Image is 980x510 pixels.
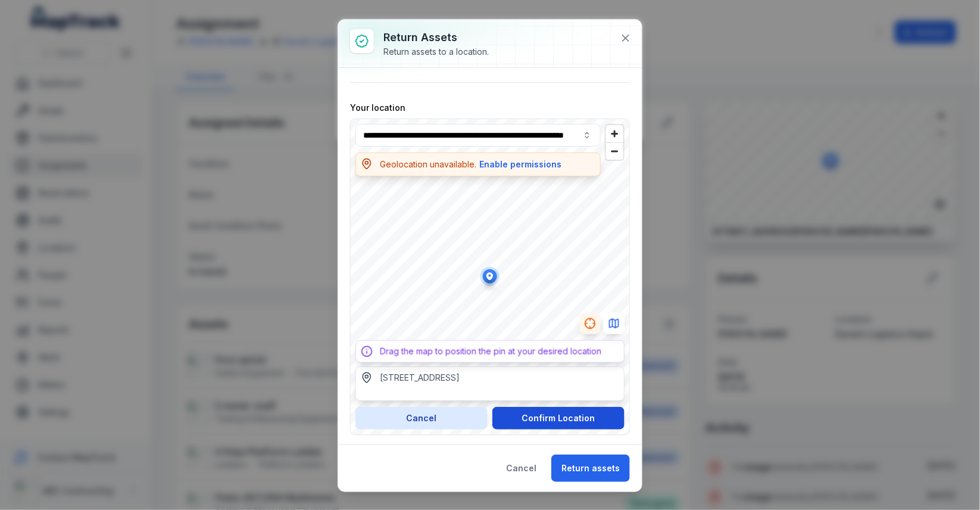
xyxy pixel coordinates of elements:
button: Cancel [355,407,488,430]
label: Your location [350,102,405,114]
button: Switch to Map View [603,313,625,334]
button: Zoom in [606,125,623,142]
button: Return assets [551,455,630,482]
button: Confirm Location [492,407,625,430]
button: Cancel [496,455,547,482]
h3: Return assets [383,29,489,46]
div: Return assets to a location. [383,46,489,58]
div: Geolocation unavailable. [380,158,562,171]
div: [STREET_ADDRESS] [380,372,460,384]
button: Zoom out [606,142,623,160]
canvas: Map [351,119,631,435]
button: Enable permissions [479,158,562,171]
div: Drag the map to position the pin at your desired location [380,346,601,357]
